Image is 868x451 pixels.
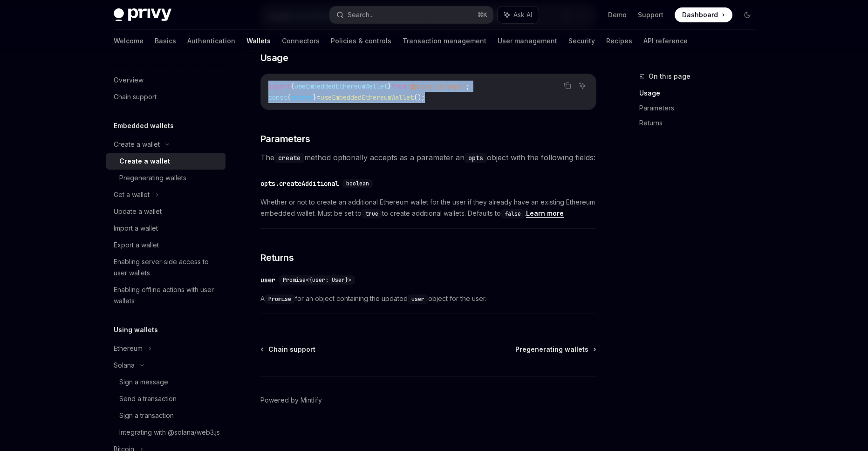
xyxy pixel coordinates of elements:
div: Enabling offline actions with user wallets [114,284,220,307]
span: Ask AI [513,10,532,20]
div: Import a wallet [114,223,158,234]
a: Pregenerating wallets [106,170,226,186]
code: opts [465,153,487,163]
a: Returns [639,116,762,130]
a: Send a transaction [106,390,226,407]
code: user [408,294,428,304]
a: Import a wallet [106,220,226,237]
span: Chain support [268,345,315,354]
span: } [313,93,317,102]
code: create [274,153,304,163]
a: Support [638,10,663,20]
span: from [391,82,406,90]
div: Update a wallet [114,206,162,217]
a: Sign a transaction [106,407,226,424]
a: Dashboard [675,7,732,22]
div: Integrating with @solana/web3.js [119,427,220,438]
span: Usage [260,51,288,64]
a: Create a wallet [106,153,226,170]
span: '@privy-io/expo' [406,82,466,90]
a: Security [568,30,595,52]
a: Pregenerating wallets [515,345,595,354]
button: Ask AI [498,7,539,23]
h5: Embedded wallets [114,120,174,131]
a: User management [498,30,557,52]
span: { [291,82,294,90]
div: Pregenerating wallets [119,172,186,184]
a: Wallets [246,30,271,52]
a: Usage [639,86,762,101]
span: A for an object containing the updated object for the user. [260,293,596,304]
button: Ask AI [576,80,588,92]
a: Learn more [526,209,564,218]
div: Sign a message [119,376,168,388]
a: Welcome [114,30,144,52]
span: (); [414,93,425,102]
a: Export a wallet [106,237,226,253]
a: Powered by Mintlify [260,396,322,405]
span: Returns [260,251,294,264]
span: Dashboard [682,10,718,20]
span: The method optionally accepts as a parameter an object with the following fields: [260,151,596,164]
a: Chain support [261,345,315,354]
button: Copy the contents from the code block [561,80,574,92]
a: Enabling offline actions with user wallets [106,281,226,309]
code: true [362,209,382,219]
div: Export a wallet [114,239,159,251]
span: On this page [649,71,690,82]
button: Search...⌘K [330,7,493,23]
code: Promise [265,294,295,304]
div: Chain support [114,91,157,102]
h5: Using wallets [114,324,158,335]
div: Enabling server-side access to user wallets [114,256,220,279]
span: = [317,93,321,102]
div: Create a wallet [114,139,160,150]
span: useEmbeddedEthereumWallet [294,82,388,90]
a: Policies & controls [331,30,391,52]
a: Demo [608,10,627,20]
a: Connectors [282,30,320,52]
span: Promise<{user: User}> [283,276,351,284]
span: Whether or not to create an additional Ethereum wallet for the user if they already have an exist... [260,197,596,219]
a: Parameters [639,101,762,116]
span: const [268,93,287,102]
div: opts.createAdditional [260,179,339,188]
div: Search... [348,9,374,20]
div: Get a wallet [114,189,150,200]
span: useEmbeddedEthereumWallet [321,93,414,102]
a: Enabling server-side access to user wallets [106,253,226,281]
div: Ethereum [114,343,143,354]
a: API reference [643,30,688,52]
span: ; [466,82,470,90]
span: import [268,82,291,90]
span: Pregenerating wallets [515,345,588,354]
a: Update a wallet [106,203,226,220]
a: Basics [155,30,176,52]
div: Sign a transaction [119,410,174,421]
span: ⌘ K [478,11,487,19]
a: Overview [106,72,226,89]
a: Sign a message [106,374,226,390]
div: Send a transaction [119,393,177,404]
div: Overview [114,75,144,86]
a: Transaction management [403,30,486,52]
a: Recipes [606,30,632,52]
div: Create a wallet [119,156,170,167]
a: Authentication [187,30,235,52]
span: create [291,93,313,102]
span: { [287,93,291,102]
div: Solana [114,360,135,371]
img: dark logo [114,8,171,21]
span: boolean [346,180,369,187]
div: user [260,275,275,285]
a: Chain support [106,89,226,105]
button: Toggle dark mode [740,7,755,22]
code: false [501,209,525,219]
span: Parameters [260,132,310,145]
a: Integrating with @solana/web3.js [106,424,226,441]
span: } [388,82,391,90]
